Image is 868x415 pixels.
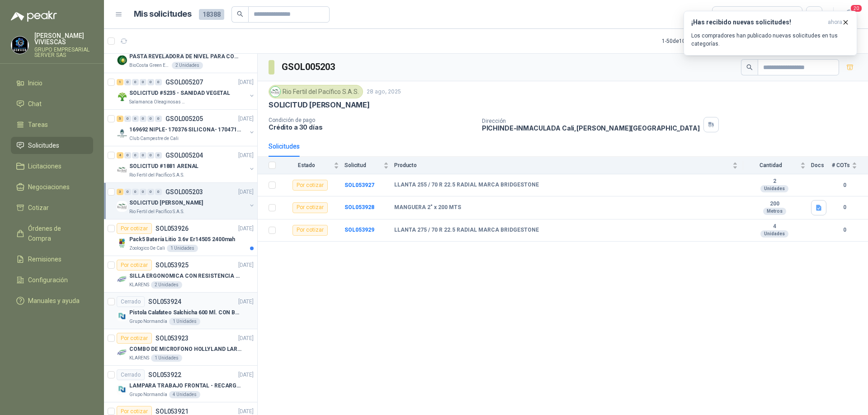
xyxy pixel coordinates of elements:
[269,123,475,131] p: Crédito a 30 días
[132,189,139,195] div: 0
[117,77,255,106] a: 1 0 0 0 0 0 GSOL005207[DATE] Company LogoSOLICITUD #5235 - SANIDAD VEGETALSalamanca Oleaginosas SAS
[117,223,152,234] div: Por cotizar
[129,135,179,142] p: Club Campestre de Cali
[156,408,189,415] p: SOL053921
[117,296,145,307] div: Cerrado
[129,391,167,398] p: Grupo Normandía
[238,334,254,343] p: [DATE]
[172,62,203,69] div: 2 Unidades
[140,189,146,195] div: 0
[292,180,328,191] div: Por cotizar
[760,230,788,238] div: Unidades
[140,79,146,85] div: 0
[11,220,93,247] a: Órdenes de Compra
[11,75,93,92] a: Inicio
[117,311,127,322] img: Company Logo
[129,354,149,362] p: KLARENS
[28,120,48,130] span: Tareas
[169,391,200,398] div: 4 Unidades
[811,157,832,174] th: Docs
[117,238,127,248] img: Company Logo
[124,79,131,85] div: 0
[11,271,93,289] a: Configuración
[117,347,127,358] img: Company Logo
[292,225,328,236] div: Por cotizar
[155,189,162,195] div: 0
[124,116,131,122] div: 0
[117,187,255,215] a: 3 0 0 0 0 0 GSOL005203[DATE] Company LogoSOLICITUD [PERSON_NAME]Rio Fertil del Pacífico S.A.S.
[129,199,203,207] p: SOLICITUD [PERSON_NAME]
[344,157,394,174] th: Solicitud
[117,128,127,139] img: Company Logo
[129,235,235,244] p: Pack5 Batería Litio 3.6v Er14505 2400mah
[117,164,127,175] img: Company Logo
[34,47,93,58] p: GRUPO EMPRESARIAL SERVER SAS
[746,64,753,70] span: search
[148,372,181,378] p: SOL053922
[394,182,539,189] b: LLANTA 255 / 70 R 22.5 RADIAL MARCA BRIDGESTONE
[140,152,146,159] div: 0
[147,116,154,122] div: 0
[140,116,146,122] div: 0
[104,37,257,73] a: Por cotizarSOL053944[DATE] Company LogoPASTA REVELADORA DE NIVEL PARA COMBUSTIBLES/ACEITES DE COL...
[129,345,242,354] p: COMBO DE MICROFONO HOLLYLAND LARK M2
[132,79,139,85] div: 0
[28,203,49,213] span: Cotizar
[832,203,857,212] b: 0
[11,178,93,196] a: Negociaciones
[104,256,257,293] a: Por cotizarSOL053925[DATE] Company LogoSILLA ERGONOMICA CON RESISTENCIA A 150KGKLARENS2 Unidades
[691,32,849,48] p: Los compradores han publicado nuevas solicitudes en tus categorías.
[269,117,475,123] p: Condición de pago
[281,162,332,168] span: Estado
[148,298,181,305] p: SOL053924
[28,275,68,285] span: Configuración
[238,78,254,87] p: [DATE]
[165,116,203,122] p: GSOL005205
[11,95,93,112] a: Chat
[238,371,254,379] p: [DATE]
[155,79,162,85] div: 0
[367,88,401,96] p: 28 ago, 2025
[662,34,724,48] div: 1 - 50 de 10918
[238,188,254,196] p: [DATE]
[11,158,93,175] a: Licitaciones
[281,157,344,174] th: Estado
[743,178,806,185] b: 2
[394,227,539,234] b: LLANTA 275 / 70 R 22.5 RADIAL MARCA BRIDGESTONE
[344,162,382,168] span: Solicitud
[151,281,182,289] div: 2 Unidades
[11,292,93,309] a: Manuales y ayuda
[28,296,80,306] span: Manuales y ayuda
[151,354,182,362] div: 1 Unidades
[344,227,374,233] b: SOL053929
[129,98,186,106] p: Salamanca Oleaginosas SAS
[760,185,788,192] div: Unidades
[155,116,162,122] div: 0
[156,225,189,232] p: SOL053926
[129,208,184,215] p: Rio Fertil del Pacífico S.A.S.
[156,335,189,341] p: SOL053923
[117,91,127,102] img: Company Logo
[117,274,127,285] img: Company Logo
[718,9,737,19] div: Todas
[124,152,131,159] div: 0
[117,369,145,380] div: Cerrado
[117,55,127,65] img: Company Logo
[28,161,61,171] span: Licitaciones
[11,11,57,22] img: Logo peakr
[11,251,93,268] a: Remisiones
[104,293,257,329] a: CerradoSOL053924[DATE] Company LogoPistola Calafateo Salchicha 600 Ml. CON BOQUILLAGrupo Normandí...
[238,151,254,160] p: [DATE]
[841,6,857,23] button: 20
[270,87,280,97] img: Company Logo
[129,52,242,61] p: PASTA REVELADORA DE NIVEL PARA COMBUSTIBLES/ACEITES DE COLOR ROSADA marca kolor kut
[124,189,131,195] div: 0
[147,152,154,159] div: 0
[155,152,162,159] div: 0
[117,201,127,212] img: Company Logo
[344,204,374,210] a: SOL053928
[104,329,257,366] a: Por cotizarSOL053923[DATE] Company LogoCOMBO DE MICROFONO HOLLYLAND LARK M2KLARENS1 Unidades
[11,37,28,54] img: Company Logo
[482,124,700,132] p: PICHINDE-INMACULADA Cali , [PERSON_NAME][GEOGRAPHIC_DATA]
